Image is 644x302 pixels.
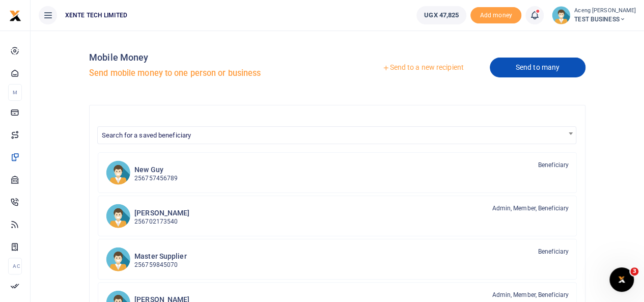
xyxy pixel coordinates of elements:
span: Admin, Member, Beneficiary [492,290,569,299]
li: Ac [8,258,22,274]
img: MS [106,247,130,271]
img: NG [106,160,130,185]
li: M [8,84,22,101]
span: Search for a saved beneficiary [98,127,576,143]
span: Admin, Member, Beneficiary [492,204,569,213]
span: Beneficiary [538,247,569,256]
img: profile-user [552,6,570,24]
h5: Send mobile money to one person or business [89,68,333,78]
a: NG New Guy 256757456789 Beneficiary [98,152,577,193]
img: SB [106,204,130,228]
span: TEST BUSINESS [574,15,636,24]
p: 256757456789 [134,174,178,183]
a: logo-small logo-large logo-large [9,11,21,19]
a: Send to many [490,58,585,77]
span: Add money [470,7,521,24]
a: Add money [470,11,521,18]
li: Toup your wallet [470,7,521,24]
span: XENTE TECH LIMITED [61,11,131,20]
a: UGX 47,825 [416,6,466,24]
h6: Master Supplier [134,252,187,261]
h4: Mobile Money [89,52,333,63]
p: 256759845070 [134,260,187,270]
a: SB [PERSON_NAME] 256702173540 Admin, Member, Beneficiary [98,196,577,236]
p: 256702173540 [134,217,189,227]
small: Aceng [PERSON_NAME] [574,7,636,15]
a: MS Master Supplier 256759845070 Beneficiary [98,239,577,280]
h6: [PERSON_NAME] [134,209,189,217]
span: Beneficiary [538,160,569,170]
span: Search for a saved beneficiary [102,131,191,139]
img: logo-small [9,10,21,22]
span: UGX 47,825 [424,10,459,20]
a: Send to a new recipient [356,59,489,77]
span: 3 [630,267,638,276]
a: profile-user Aceng [PERSON_NAME] TEST BUSINESS [552,6,636,24]
h6: New Guy [134,166,178,174]
span: Search for a saved beneficiary [97,126,576,144]
li: Wallet ballance [412,6,470,24]
iframe: Intercom live chat [609,267,634,292]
